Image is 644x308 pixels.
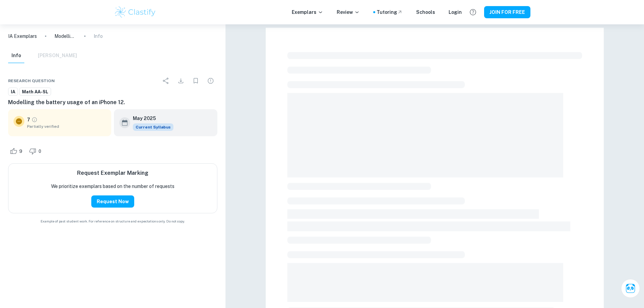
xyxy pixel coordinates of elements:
[8,88,18,96] a: IA
[621,279,640,298] button: Ask Clai
[133,123,173,131] div: This exemplar is based on the current syllabus. Feel free to refer to it for inspiration/ideas wh...
[51,183,174,190] p: We prioritize exemplars based on the number of requests
[31,117,38,123] a: Grade partially verified
[27,116,30,123] p: 7
[35,148,45,155] span: 0
[91,195,134,208] button: Request Now
[8,219,217,224] span: Example of past student work. For reference on structure and expectations only. Do not copy.
[8,78,55,84] span: Research question
[8,89,18,95] span: IA
[114,5,157,19] img: Clastify logo
[159,74,173,88] div: Share
[94,32,103,40] p: Info
[337,8,360,16] p: Review
[133,115,168,122] h6: May 2025
[174,74,188,88] div: Download
[16,148,26,155] span: 9
[27,123,106,129] span: Partially verified
[449,8,462,16] a: Login
[77,169,148,177] h6: Request Exemplar Marking
[8,146,26,157] div: Like
[467,6,479,18] button: Help and Feedback
[484,6,530,18] button: JOIN FOR FREE
[19,88,51,96] a: Math AA-SL
[292,8,323,16] p: Exemplars
[20,89,51,95] span: Math AA-SL
[8,32,37,40] a: IA Exemplars
[8,48,24,63] button: Info
[189,74,202,88] div: Bookmark
[54,32,76,40] p: Modelling the battery usage of an iPhone 12.
[133,123,173,131] span: Current Syllabus
[416,8,435,16] a: Schools
[377,8,403,16] a: Tutoring
[8,98,217,106] h6: Modelling the battery usage of an iPhone 12.
[204,74,217,88] div: Report issue
[27,146,45,157] div: Dislike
